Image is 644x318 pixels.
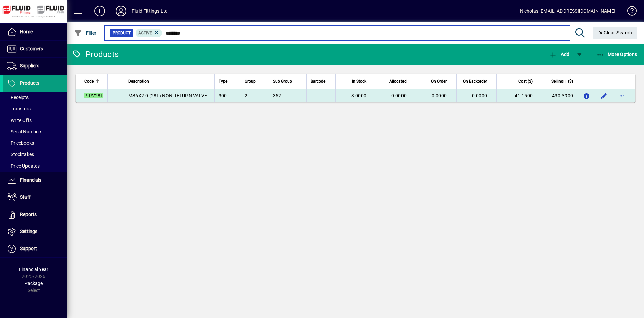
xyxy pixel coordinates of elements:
[20,46,43,51] span: Customers
[219,78,227,85] span: Type
[20,29,33,34] span: Home
[3,160,67,172] a: Price Updates
[472,93,487,98] span: 0.0000
[593,27,638,39] button: Clear
[84,93,103,98] em: P-RV28L
[352,78,366,85] span: In Stock
[7,163,40,169] span: Price Updates
[7,140,34,146] span: Pricebooks
[3,223,67,240] a: Settings
[549,52,569,57] span: Add
[391,93,407,98] span: 0.0000
[3,58,67,75] a: Suppliers
[432,93,447,98] span: 0.0000
[389,78,407,85] span: Allocated
[74,30,97,36] span: Filter
[7,118,32,123] span: Write Offs
[7,95,29,100] span: Receipts
[551,78,573,85] span: Selling 1 ($)
[245,93,247,98] span: 2
[3,103,67,115] a: Transfers
[3,172,67,189] a: Financials
[518,78,533,85] span: Cost ($)
[537,89,577,102] td: 430.3900
[20,63,39,69] span: Suppliers
[273,78,292,85] span: Sub Group
[351,93,367,98] span: 3.0000
[20,194,31,200] span: Staff
[128,78,210,85] div: Description
[20,177,41,183] span: Financials
[132,6,168,16] div: Fluid Fittings Ltd
[311,78,331,85] div: Barcode
[3,149,67,160] a: Stocktakes
[596,52,637,57] span: More Options
[84,78,103,85] div: Code
[3,115,67,126] a: Write Offs
[24,281,43,286] span: Package
[245,78,265,85] div: Group
[3,189,67,206] a: Staff
[89,5,110,17] button: Add
[463,78,487,85] span: On Backorder
[19,267,48,272] span: Financial Year
[20,246,37,251] span: Support
[547,48,571,60] button: Add
[3,24,67,40] a: Home
[520,6,615,16] div: Nicholas [EMAIL_ADDRESS][DOMAIN_NAME]
[245,78,256,85] span: Group
[273,78,302,85] div: Sub Group
[20,229,37,234] span: Settings
[72,27,98,39] button: Filter
[622,1,636,23] a: Knowledge Base
[496,89,537,102] td: 41.1500
[380,78,413,85] div: Allocated
[136,29,162,37] mat-chip: Activation Status: Active
[420,78,453,85] div: On Order
[20,80,39,86] span: Products
[7,129,42,134] span: Serial Numbers
[219,93,227,98] span: 300
[273,93,281,98] span: 352
[3,126,67,137] a: Serial Numbers
[461,78,493,85] div: On Backorder
[598,30,632,35] span: Clear Search
[20,212,37,217] span: Reports
[110,5,132,17] button: Profile
[219,78,236,85] div: Type
[616,90,627,101] button: More options
[599,90,609,101] button: Edit
[84,78,94,85] span: Code
[128,78,149,85] span: Description
[128,93,207,98] span: M36X2.0 (28L) NON RETURN VALVE
[3,137,67,149] a: Pricebooks
[72,49,119,60] div: Products
[311,78,325,85] span: Barcode
[3,206,67,223] a: Reports
[7,106,31,111] span: Transfers
[340,78,372,85] div: In Stock
[431,78,447,85] span: On Order
[3,240,67,257] a: Support
[3,92,67,103] a: Receipts
[138,31,152,35] span: Active
[7,152,34,157] span: Stocktakes
[3,41,67,57] a: Customers
[113,30,131,36] span: Product
[595,48,639,60] button: More Options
